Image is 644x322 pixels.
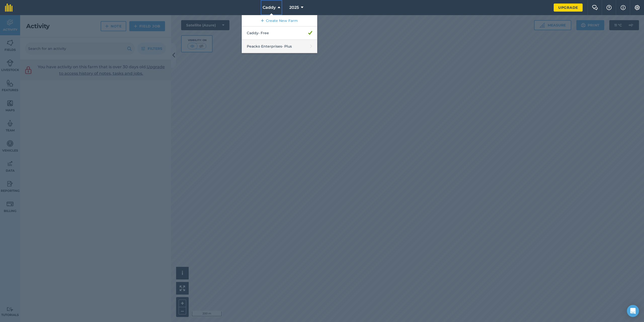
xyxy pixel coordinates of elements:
span: Caddy [263,5,276,11]
img: A cog icon [634,5,640,10]
div: Open Intercom Messenger [627,305,639,317]
a: Upgrade [554,4,583,12]
img: fieldmargin Logo [5,4,13,12]
img: svg+xml;base64,PHN2ZyB4bWxucz0iaHR0cDovL3d3dy53My5vcmcvMjAwMC9zdmciIHdpZHRoPSIxNyIgaGVpZ2h0PSIxNy... [621,5,626,11]
a: Create New Farm [242,15,317,26]
span: 2025 [289,5,299,11]
img: Two speech bubbles overlapping with the left bubble in the forefront [592,5,598,10]
a: Caddy- Free [242,26,317,40]
a: Peacko Enterprises- Plus [242,40,317,53]
img: A question mark icon [606,5,612,10]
